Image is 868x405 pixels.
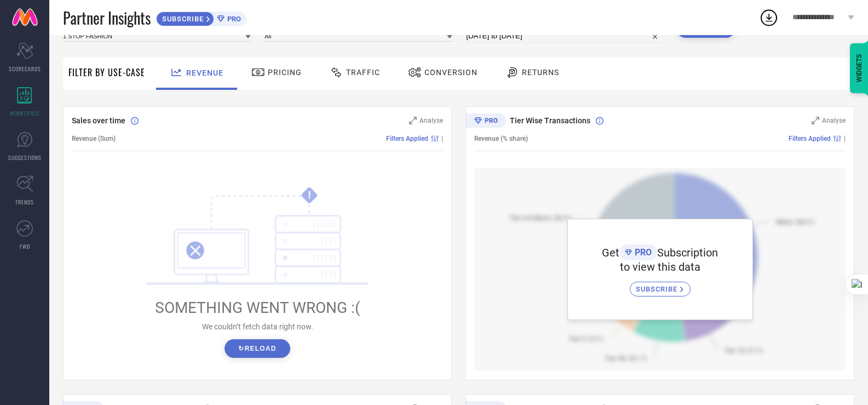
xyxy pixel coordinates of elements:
span: Conversion [424,68,478,77]
div: Premium [465,113,506,130]
input: Select time period [466,30,663,43]
span: Analyse [419,117,443,124]
span: Analyse [822,117,846,124]
a: SUBSCRIBEPRO [156,9,246,26]
span: WORKSPACE [10,109,40,117]
span: | [844,135,846,142]
span: PRO [225,15,241,23]
svg: Zoom [812,117,819,124]
span: Filters Applied [386,135,428,142]
span: SOMETHING WENT WRONG :( [155,299,360,317]
span: Pricing [268,68,302,77]
span: Tier Wise Transactions [510,116,590,125]
span: PRO [632,247,652,258]
span: Sales over time [72,116,125,125]
span: Revenue (% share) [474,135,528,142]
a: SUBSCRIBE [630,273,691,296]
button: ↻Reload [225,339,290,358]
span: We couldn’t fetch data right now. [202,322,313,331]
span: Filters Applied [789,135,831,142]
span: SUBSCRIBE [636,285,680,293]
span: Returns [522,68,559,77]
span: TRENDS [15,198,34,206]
span: FWD [20,242,30,250]
span: | [441,135,443,142]
span: SUGGESTIONS [8,153,42,162]
span: Revenue [186,69,223,77]
span: Partner Insights [63,7,151,29]
span: to view this data [620,260,700,273]
div: Open download list [759,8,779,27]
span: Subscription [657,246,718,259]
span: Revenue (Sum) [72,135,116,142]
span: Get [602,246,619,259]
span: SCORECARDS [9,65,41,73]
span: Traffic [346,68,380,77]
tspan: ! [308,189,311,202]
svg: Zoom [409,117,417,124]
span: Filter By Use-Case [68,66,145,79]
span: SUBSCRIBE [157,15,206,23]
